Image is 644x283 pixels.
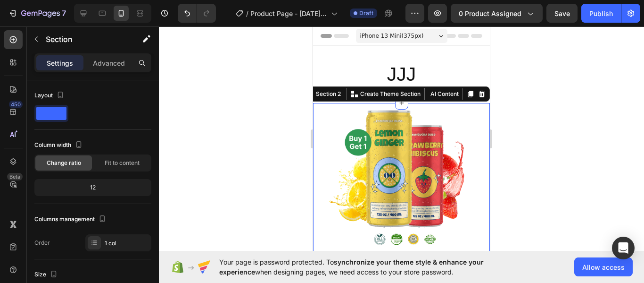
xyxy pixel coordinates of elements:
[93,58,125,68] p: Advanced
[7,173,23,180] div: Beta
[359,9,373,17] span: Draft
[451,4,543,23] button: 0 product assigned
[34,213,108,226] div: Columns management
[105,239,149,248] div: 1 col
[47,58,73,68] p: Settings
[459,9,521,18] span: 0 product assigned
[62,8,66,19] p: 7
[554,9,570,17] span: Save
[582,262,625,272] span: Allow access
[246,9,248,18] span: /
[1,63,30,72] div: Section 2
[581,4,621,23] button: Publish
[46,34,123,45] p: Section
[15,77,162,227] img: gempages_432750572815254551-81609f45-490e-43cf-9235-9e76f3811c1f.png
[34,268,59,281] div: Size
[34,89,66,102] div: Layout
[34,139,84,152] div: Column width
[105,159,140,167] span: Fit to content
[34,239,50,247] div: Order
[47,159,81,167] span: Change ratio
[589,9,613,18] div: Publish
[178,4,216,23] div: Undo/Redo
[4,4,70,23] button: 7
[219,258,484,276] span: synchronize your theme style & enhance your experience
[574,257,633,276] button: Allow access
[36,181,149,194] div: 12
[546,4,578,23] button: Save
[47,63,107,72] p: Create Theme Section
[114,62,148,73] button: AI Content
[250,9,327,18] span: Product Page - [DATE] 11:49:22
[612,237,635,259] div: Open Intercom Messenger
[9,101,23,108] div: 450
[219,257,520,277] span: Your page is password protected. To when designing pages, we need access to your store password.
[313,26,490,251] iframe: Design area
